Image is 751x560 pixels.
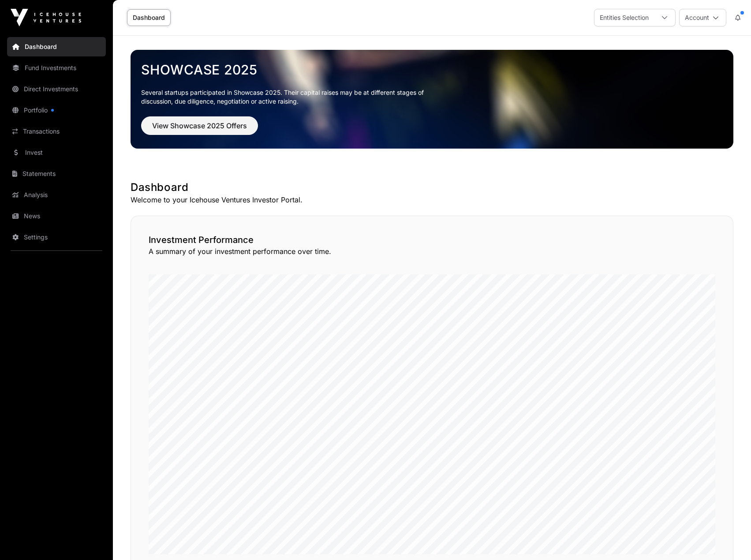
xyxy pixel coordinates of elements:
[152,120,247,131] span: View Showcase 2025 Offers
[131,180,733,194] h1: Dashboard
[141,62,723,78] a: Showcase 2025
[127,9,171,26] a: Dashboard
[11,9,81,26] img: Icehouse Ventures Logo
[7,122,106,141] a: Transactions
[141,116,258,135] button: View Showcase 2025 Offers
[7,206,106,226] a: News
[131,50,733,149] img: Showcase 2025
[141,125,258,134] a: View Showcase 2025 Offers
[149,234,715,246] h2: Investment Performance
[7,164,106,183] a: Statements
[7,79,106,99] a: Direct Investments
[679,9,726,26] button: Account
[7,143,106,162] a: Invest
[141,88,437,106] p: Several startups participated in Showcase 2025. Their capital raises may be at different stages o...
[7,228,106,247] a: Settings
[7,37,106,56] a: Dashboard
[594,9,654,26] div: Entities Selection
[7,185,106,205] a: Analysis
[7,58,106,78] a: Fund Investments
[7,101,106,120] a: Portfolio
[131,194,733,205] p: Welcome to your Icehouse Ventures Investor Portal.
[149,246,715,257] p: A summary of your investment performance over time.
